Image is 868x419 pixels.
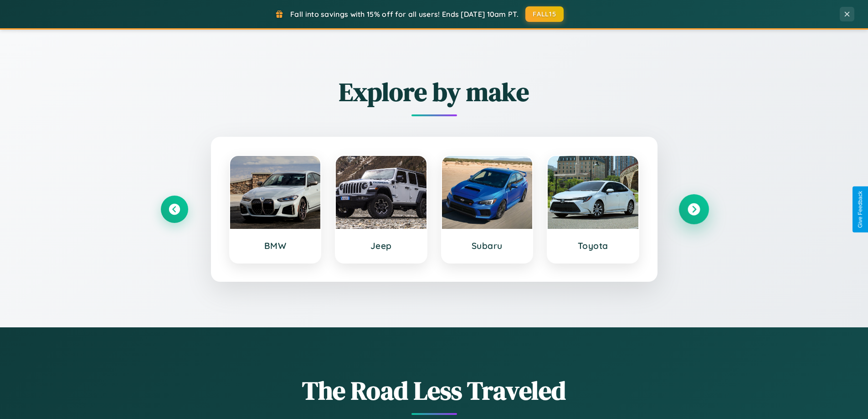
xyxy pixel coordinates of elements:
[525,6,564,22] button: FALL15
[161,373,708,408] h1: The Road Less Traveled
[451,240,524,251] h3: Subaru
[239,240,312,251] h3: BMW
[857,191,863,228] div: Give Feedback
[557,240,629,251] h3: Toyota
[161,74,708,109] h2: Explore by make
[290,10,519,19] span: Fall into savings with 15% off for all users! Ends [DATE] 10am PT.
[345,240,417,251] h3: Jeep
